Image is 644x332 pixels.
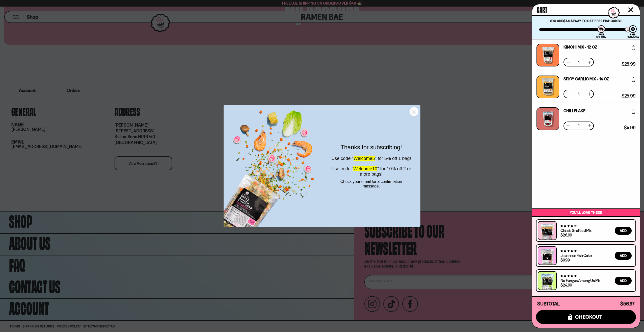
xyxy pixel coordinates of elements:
div: $26.99 [560,233,572,237]
a: Japanese Fish Cake [560,253,592,258]
span: $25.99 [622,62,635,66]
span: Cart [537,4,547,14]
span: checkout [575,314,603,320]
div: Free Shipping [596,33,606,38]
img: 1bac8d1b-7fe6-4819-a495-e751b70da197.png [224,105,322,227]
div: $24.99 [560,283,572,287]
button: Add [615,227,632,235]
span: 4.68 stars [560,224,576,228]
span: Use code " " for 10% off 2 or more bags! [331,166,411,177]
button: Add [615,252,632,260]
span: Check your email for a confirmation message. [340,179,402,188]
span: Add [620,254,627,257]
span: 5.00 stars [560,274,576,278]
span: Use code " " for 5% off 1 bag! [331,156,411,161]
button: Close cart [627,6,634,14]
button: Add [615,277,632,285]
h4: Subtotal [537,301,560,306]
span: $25.99 [622,94,635,98]
a: Kimchi Mix - 12 OZ [563,45,597,49]
div: $9.99 [560,258,570,262]
p: You’ll love these [533,210,638,215]
a: Chili Flake [563,109,585,113]
span: 1 [575,92,583,96]
span: Welcome10 [353,166,377,171]
span: Add [620,279,627,282]
span: 4.76 stars [560,249,576,253]
button: Close dialog [410,107,418,116]
span: 1 [575,124,583,128]
span: $56.97 [620,301,635,307]
div: Free Fishcakes [627,33,639,38]
span: Add [620,229,627,232]
a: Spicy Garlic Mix - 14 oz [563,77,609,81]
p: You are away to get Free Fishcakes! [539,19,633,23]
span: Welcome5 [354,156,375,161]
span: $4.99 [624,126,635,130]
strong: $3.03 [563,19,572,23]
span: 1 [575,60,583,64]
button: checkout [536,310,636,324]
a: Classic Seafood Mix [560,228,592,233]
span: Thanks for subscribing! [340,144,402,151]
a: No Fungus Among Us Mix [560,278,600,283]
